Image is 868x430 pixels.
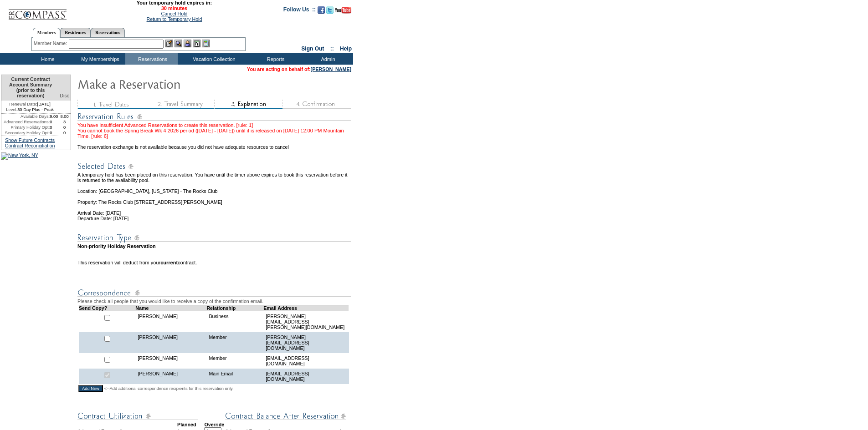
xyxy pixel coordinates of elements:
a: Help [340,46,352,52]
span: Disc. [60,93,71,98]
img: step4_state1.gif [282,100,351,109]
a: Members [33,28,61,38]
img: Reservation Type [77,232,351,243]
img: b_edit.gif [165,40,173,47]
span: 30 minutes [72,5,277,11]
td: Member [206,353,263,369]
td: 8.00 [58,114,71,119]
img: Compass Home [8,2,67,20]
img: Subscribe to our YouTube Channel [335,7,351,14]
img: New York, NY [1,152,38,160]
td: The reservation exchange is not available because you did not have adequate resources to cancel [77,139,352,150]
td: [PERSON_NAME] [135,353,206,369]
img: step1_state3.gif [77,100,146,109]
td: Available Days: [1,114,50,119]
td: [PERSON_NAME] [135,332,206,353]
img: Contract Utilization [77,410,198,422]
td: Primary Holiday Opt: [1,125,50,130]
img: Contract Balance After Reservation [225,410,346,422]
td: 0 [50,130,58,136]
span: :: [330,46,334,52]
td: [PERSON_NAME][EMAIL_ADDRESS][PERSON_NAME][DOMAIN_NAME] [263,311,349,332]
td: Admin [301,53,353,65]
span: You are acting on behalf of: [247,66,351,72]
td: Reports [248,53,301,65]
td: [PERSON_NAME][EMAIL_ADDRESS][DOMAIN_NAME] [263,332,349,353]
img: Reservations [193,40,200,47]
img: b_calculator.gif [202,40,210,47]
td: Property: The Rocks Club [STREET_ADDRESS][PERSON_NAME] [77,194,352,205]
td: Current Contract Account Summary (prior to this reservation) [1,75,58,101]
td: This reservation will deduct from your contract. [77,260,352,265]
td: Reservations [125,53,178,65]
img: Make Reservation [77,75,260,93]
td: Location: [GEOGRAPHIC_DATA], [US_STATE] - The Rocks Club [77,183,352,194]
a: Reservations [91,28,125,37]
img: step2_state3.gif [146,100,214,109]
td: Departure Date: [DATE] [77,216,352,221]
td: Vacation Collection [178,53,248,65]
td: 0 [50,125,58,130]
img: Follow us on Twitter [326,6,334,14]
span: Level: [6,107,17,112]
a: Show Future Contracts [5,137,55,143]
a: Become our fan on Facebook [318,9,325,15]
td: [PERSON_NAME] [135,369,206,384]
a: Follow us on Twitter [326,9,334,15]
td: [DATE] [1,101,58,107]
td: 9.00 [50,114,58,119]
td: [EMAIL_ADDRESS][DOMAIN_NAME] [263,369,349,384]
img: Become our fan on Facebook [318,6,325,14]
img: step3_state2.gif [214,100,282,109]
td: Arrival Date: [DATE] [77,205,352,216]
strong: Override [204,422,224,427]
a: Contract Reconciliation [5,143,55,148]
img: Impersonate [184,40,191,47]
td: Name [135,305,206,311]
td: [EMAIL_ADDRESS][DOMAIN_NAME] [263,353,349,369]
img: Reservation Dates [77,161,351,172]
strong: Planned [177,422,196,427]
td: 0 [58,125,71,130]
a: Residences [60,28,91,37]
td: 0 [50,119,58,125]
a: Return to Temporary Hold [147,16,202,22]
input: Add New [78,385,103,392]
td: 3 [58,119,71,125]
a: Subscribe to our YouTube Channel [335,9,351,15]
td: Member [206,332,263,353]
td: Secondary Holiday Opt: [1,130,50,136]
span: Renewal Date: [9,101,37,107]
b: current [160,260,178,265]
div: Member Name: [34,40,69,47]
td: 30 Day Plus - Peak [1,107,58,114]
td: Email Address [263,305,349,311]
td: Relationship [206,305,263,311]
td: Non-priority Holiday Reservation [77,243,352,249]
img: View [175,40,182,47]
td: My Memberships [73,53,125,65]
td: Send Copy? [79,305,136,311]
td: Main Email [206,369,263,384]
td: [PERSON_NAME] [135,311,206,332]
td: Business [206,311,263,332]
td: Home [21,53,73,65]
span: Please check all people that you would like to receive a copy of the confirmation email. [77,298,263,304]
span: <--Add additional correspondence recipients for this reservation only. [104,386,234,391]
div: You have insufficient Advanced Reservations to create this reservation. [rule: 1] You cannot book... [77,122,352,139]
td: Advanced Reservations: [1,119,50,125]
img: subTtlResRules.gif [77,111,351,122]
td: A temporary hold has been placed on this reservation. You have until the timer above expires to b... [77,172,352,183]
a: [PERSON_NAME] [311,66,351,72]
a: Cancel Hold [161,11,187,16]
td: Follow Us :: [283,5,316,16]
td: 0 [58,130,71,136]
a: Sign Out [301,46,324,52]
